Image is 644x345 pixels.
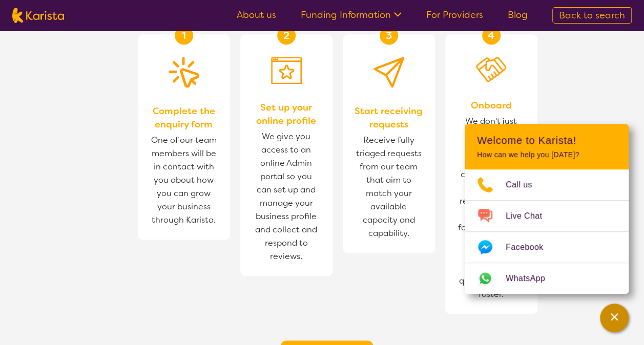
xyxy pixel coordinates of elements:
[301,9,402,21] a: Funding Information
[465,124,629,294] div: Channel Menu
[353,131,425,243] span: Receive fully triaged requests from our team that aim to match your available capacity and capabi...
[426,9,483,21] a: For Providers
[271,57,302,84] img: Set up your online profile
[508,9,528,21] a: Blog
[477,134,616,146] h2: Welcome to Karista!
[477,150,616,159] p: How can we help you [DATE]?
[251,127,322,266] span: We give you access to an online Admin portal so you can set up and manage your business profile a...
[148,104,220,131] span: Complete the enquiry form
[465,169,629,294] ul: Choose channel
[373,57,404,88] img: Provider Start receiving requests
[237,9,276,21] a: About us
[277,26,296,45] div: 2
[559,9,625,21] span: Back to search
[148,131,220,229] span: One of our team members will be in contact with you about how you can grow your business through ...
[600,304,629,332] button: Channel Menu
[380,26,398,45] div: 3
[12,8,64,23] img: Karista logo
[455,112,527,304] span: We don't just refer! We onboard the client, completing the paperwork required, so you can move fo...
[506,240,555,255] span: Facebook
[476,57,507,82] img: Onboard
[353,104,425,131] span: Start receiving requests
[169,57,199,88] img: Complete the enquiry form
[506,208,554,224] span: Live Chat
[471,99,512,112] span: Onboard
[506,177,545,192] span: Call us
[552,7,632,24] a: Back to search
[251,101,322,127] span: Set up your online profile
[482,26,501,45] div: 4
[506,271,557,286] span: WhatsApp
[175,26,193,45] div: 1
[465,263,629,294] a: Web link opens in a new tab.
